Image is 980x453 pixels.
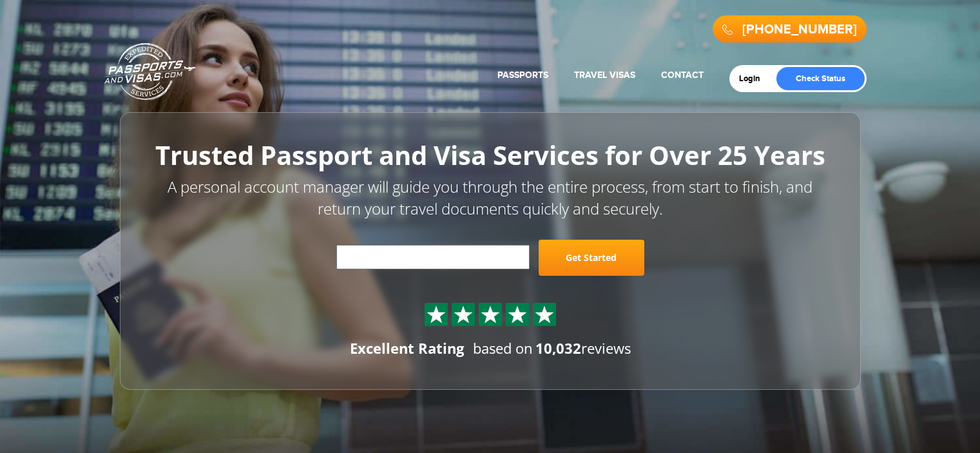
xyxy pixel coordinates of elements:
p: A personal account manager will guide you through the entire process, from start to finish, and r... [149,176,832,220]
a: Passports [497,70,548,81]
div: Excellent Rating [350,338,464,358]
img: Sprite St [454,305,473,324]
a: Get Started [539,240,644,276]
a: Check Status [776,67,865,90]
a: [PHONE_NUMBER] [742,22,857,37]
img: Sprite St [481,305,500,324]
a: Contact [661,70,704,81]
span: based on [473,338,533,358]
span: reviews [535,338,631,358]
a: Travel Visas [574,70,635,81]
a: Passports & [DOMAIN_NAME] [104,43,196,101]
a: Login [739,73,769,84]
img: Sprite St [427,305,446,324]
img: Sprite St [535,305,554,324]
h1: Trusted Passport and Visa Services for Over 25 Years [149,141,832,169]
img: Sprite St [508,305,527,324]
strong: 10,032 [535,338,581,358]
